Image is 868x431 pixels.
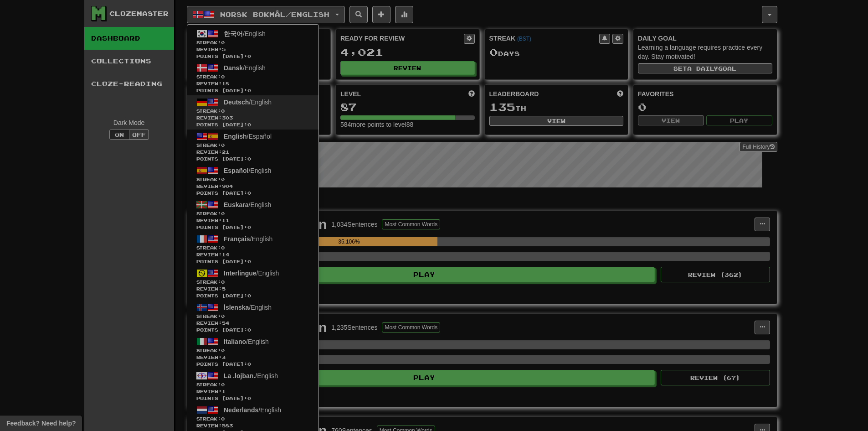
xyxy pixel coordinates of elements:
[196,39,309,46] span: Streak:
[196,251,309,258] span: Review: 14
[196,142,309,149] span: Streak:
[221,245,225,250] span: 0
[224,270,257,277] span: Interlingue
[187,266,318,301] a: Interlingue/EnglishStreak:0 Review:5Points [DATE]:0
[224,338,246,345] span: Italiano
[224,304,272,311] span: / English
[340,101,475,113] div: 87
[706,115,772,125] button: Play
[224,338,269,345] span: / English
[84,27,174,50] a: Dashboard
[196,320,309,327] span: Review: 54
[196,361,309,368] span: Points [DATE]: 0
[196,381,309,388] span: Streak:
[187,197,777,206] p: In Progress
[340,47,475,58] div: 4,021
[196,422,309,429] span: Review: 583
[638,115,704,125] button: View
[196,388,309,395] span: Review: 1
[196,53,309,60] span: Points [DATE]: 0
[224,30,243,37] span: 한국어
[261,237,437,246] div: 35.106%
[331,220,377,229] div: 1,034 Sentences
[221,74,225,79] span: 0
[221,348,225,353] span: 0
[196,347,309,354] span: Streak:
[129,130,149,140] button: Off
[489,47,624,58] div: Day s
[196,327,309,333] span: Points [DATE]: 0
[187,164,318,198] a: Español/EnglishStreak:0 Review:904Points [DATE]:0
[196,224,309,231] span: Points [DATE]: 0
[196,190,309,197] span: Points [DATE]: 0
[224,235,250,243] span: Français
[661,370,770,385] button: Review (67)
[196,415,309,422] span: Streak:
[740,142,777,152] a: Full History
[196,156,309,162] span: Points [DATE]: 0
[187,198,318,232] a: Euskara/EnglishStreak:0 Review:11Points [DATE]:0
[196,121,309,128] span: Points [DATE]: 0
[196,183,309,190] span: Review: 904
[194,267,655,282] button: Play
[221,416,225,421] span: 0
[638,63,772,73] button: Seta dailygoal
[224,372,255,379] span: La .lojban.
[224,133,247,140] span: English
[224,167,248,174] span: Español
[91,118,167,127] div: Dark Mode
[221,142,225,148] span: 0
[196,210,309,217] span: Streak:
[196,279,309,286] span: Streak:
[331,323,377,332] div: 1,235 Sentences
[84,73,174,95] a: Cloze-Reading
[489,34,600,43] div: Streak
[187,301,318,335] a: Íslenska/EnglishStreak:0 Review:54Points [DATE]:0
[187,95,318,130] a: Deutsch/EnglishStreak:0 Review:303Points [DATE]:0
[468,89,475,99] span: Score more points to level up
[224,406,281,414] span: / English
[224,64,266,72] span: / English
[224,406,258,414] span: Nederlands
[221,382,225,387] span: 0
[6,419,76,428] span: Open feedback widget
[221,108,225,114] span: 0
[224,99,272,106] span: / English
[221,313,225,319] span: 0
[372,6,390,23] button: Add sentence to collection
[196,87,309,94] span: Points [DATE]: 0
[638,101,772,113] div: 0
[187,335,318,369] a: Italiano/EnglishStreak:0 Review:3Points [DATE]:0
[224,99,249,106] span: Deutsch
[196,80,309,87] span: Review: 18
[187,232,318,266] a: Français/EnglishStreak:0 Review:14Points [DATE]:0
[196,108,309,114] span: Streak:
[382,322,440,332] button: Most Common Words
[187,27,318,61] a: 한국어/EnglishStreak:0 Review:5Points [DATE]:0
[638,89,772,99] div: Favorites
[224,304,249,311] span: Íslenska
[196,292,309,299] span: Points [DATE]: 0
[489,100,515,113] span: 135
[224,64,243,72] span: Dansk
[489,116,624,126] button: View
[109,130,129,140] button: On
[187,369,318,403] a: La .lojban./EnglishStreak:0 Review:1Points [DATE]:0
[224,30,266,37] span: / English
[224,201,271,208] span: / English
[194,370,655,385] button: Play
[196,176,309,183] span: Streak:
[196,244,309,251] span: Streak:
[84,50,174,73] a: Collections
[224,133,272,140] span: / Español
[340,89,361,99] span: Level
[196,395,309,402] span: Points [DATE]: 0
[517,36,531,42] a: (BST)
[340,61,475,75] button: Review
[638,34,772,43] div: Daily Goal
[224,270,279,277] span: / English
[196,114,309,121] span: Review: 303
[224,372,278,379] span: / English
[340,34,464,43] div: Ready for Review
[224,167,271,174] span: / English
